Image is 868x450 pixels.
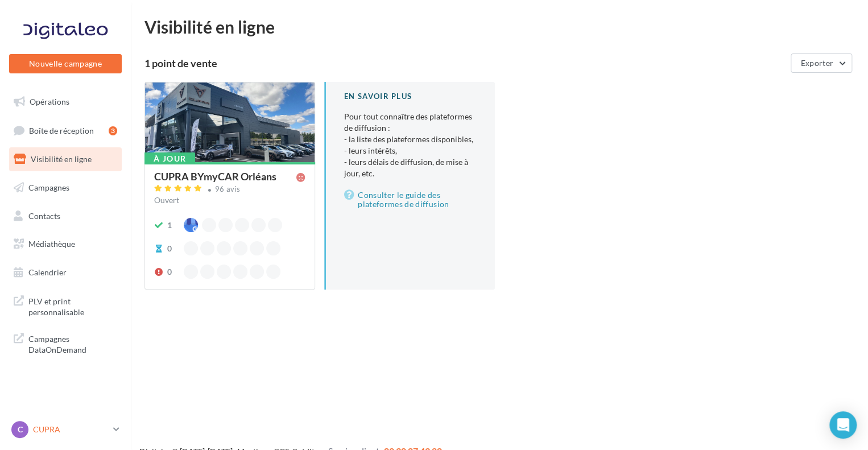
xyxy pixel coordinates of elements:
[791,53,852,73] button: Exporter
[144,18,854,35] div: Visibilité en ligne
[344,111,477,179] p: Pour tout connaître des plateformes de diffusion :
[7,90,124,114] a: Opérations
[7,176,124,200] a: Campagnes
[154,183,305,197] a: 96 avis
[7,204,124,228] a: Contacts
[167,243,172,254] div: 0
[28,210,60,220] span: Contacts
[18,424,23,435] span: C
[167,220,172,231] div: 1
[30,97,69,106] span: Opérations
[28,331,117,356] span: Campagnes DataOnDemand
[109,126,117,135] div: 3
[344,134,477,145] li: - la liste des plateformes disponibles,
[7,232,124,256] a: Médiathèque
[344,91,477,102] div: En savoir plus
[7,118,124,143] a: Boîte de réception3
[7,261,124,284] a: Calendrier
[800,58,833,68] span: Exporter
[167,266,172,278] div: 0
[154,195,179,205] span: Ouvert
[344,188,477,211] a: Consulter le guide des plateformes de diffusion
[7,327,124,360] a: Campagnes DataOnDemand
[7,147,124,171] a: Visibilité en ligne
[28,267,67,277] span: Calendrier
[28,294,117,318] span: PLV et print personnalisable
[31,154,92,164] span: Visibilité en ligne
[344,156,477,179] li: - leurs délais de diffusion, de mise à jour, etc.
[28,239,75,249] span: Médiathèque
[9,419,122,440] a: C CUPRA
[829,411,857,439] div: Open Intercom Messenger
[154,171,276,181] div: CUPRA BYmyCAR Orléans
[215,185,240,193] div: 96 avis
[28,183,69,192] span: Campagnes
[144,58,786,68] div: 1 point de vente
[7,289,124,323] a: PLV et print personnalisable
[33,424,109,435] p: CUPRA
[344,145,477,156] li: - leurs intérêts,
[29,125,94,135] span: Boîte de réception
[9,54,122,73] button: Nouvelle campagne
[144,152,195,165] div: À jour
